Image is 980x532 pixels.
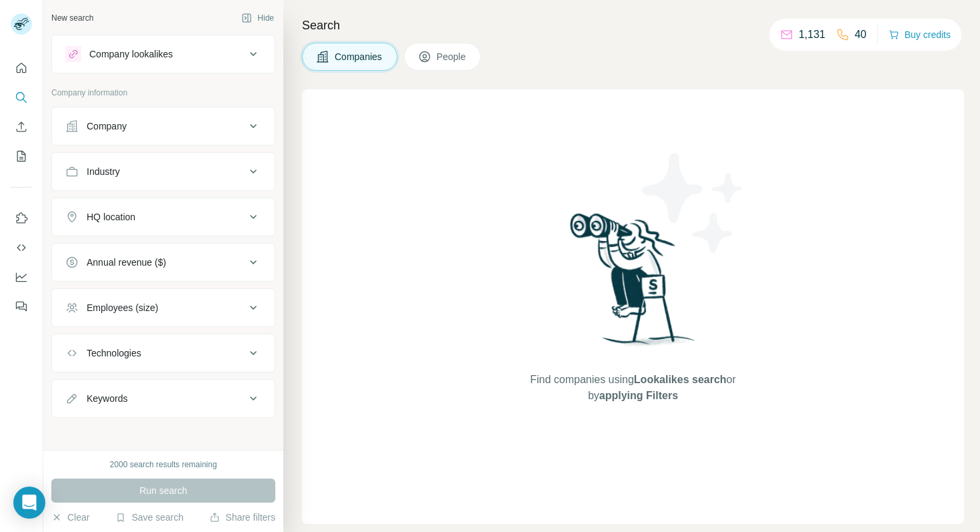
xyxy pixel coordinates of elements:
button: Feedback [11,294,32,318]
button: Hide [232,8,283,28]
button: Share filters [209,511,275,524]
button: Save search [115,511,183,524]
div: Industry [87,165,120,178]
p: Company information [51,87,275,99]
div: Employees (size) [87,301,158,314]
img: Surfe Illustration - Woman searching with binoculars [564,210,703,358]
div: HQ location [87,210,135,224]
div: Company lookalikes [89,47,173,61]
div: Open Intercom Messenger [13,487,45,519]
button: Company [52,110,275,142]
div: Annual revenue ($) [87,256,166,269]
button: Buy credits [889,25,951,44]
span: Companies [335,50,383,63]
span: People [437,50,467,63]
button: Clear [51,511,89,524]
div: Keywords [87,392,127,405]
button: Employees (size) [52,292,275,324]
p: 1,131 [799,27,825,43]
span: Find companies using or by [526,372,739,404]
button: Use Surfe API [11,236,32,260]
span: applying Filters [599,390,678,401]
button: Annual revenue ($) [52,246,275,278]
button: Company lookalikes [52,38,275,70]
div: Company [87,119,127,133]
button: Quick start [11,56,32,80]
div: New search [51,12,93,24]
button: Technologies [52,337,275,369]
button: HQ location [52,201,275,233]
button: Search [11,85,32,109]
button: Use Surfe on LinkedIn [11,206,32,230]
button: Dashboard [11,265,32,289]
button: Enrich CSV [11,115,32,139]
button: Industry [52,156,275,188]
img: Surfe Illustration - Stars [633,143,753,263]
p: 40 [855,27,867,43]
button: Keywords [52,382,275,415]
h4: Search [302,16,964,35]
div: Technologies [87,346,141,360]
span: Lookalikes search [634,374,727,385]
div: 2000 search results remaining [110,459,217,471]
button: My lists [11,144,32,168]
